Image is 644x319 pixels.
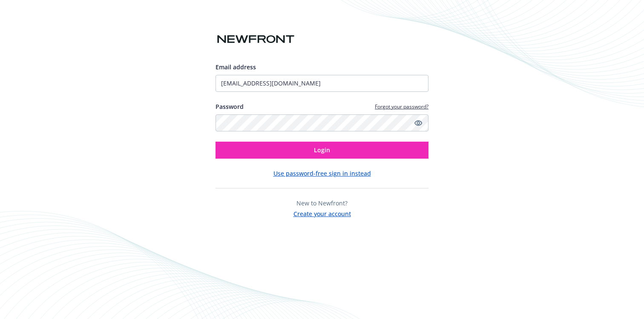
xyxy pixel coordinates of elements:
[293,208,351,218] button: Create your account
[216,32,296,47] img: Newfront logo
[413,118,423,128] a: Show password
[273,169,371,178] button: Use password-free sign in instead
[216,102,244,111] label: Password
[314,146,330,154] span: Login
[216,142,428,159] button: Login
[216,75,428,92] input: Enter your email
[296,199,348,207] span: New to Newfront?
[216,114,428,131] input: Enter your password
[216,63,256,71] span: Email address
[375,103,428,110] a: Forgot your password?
